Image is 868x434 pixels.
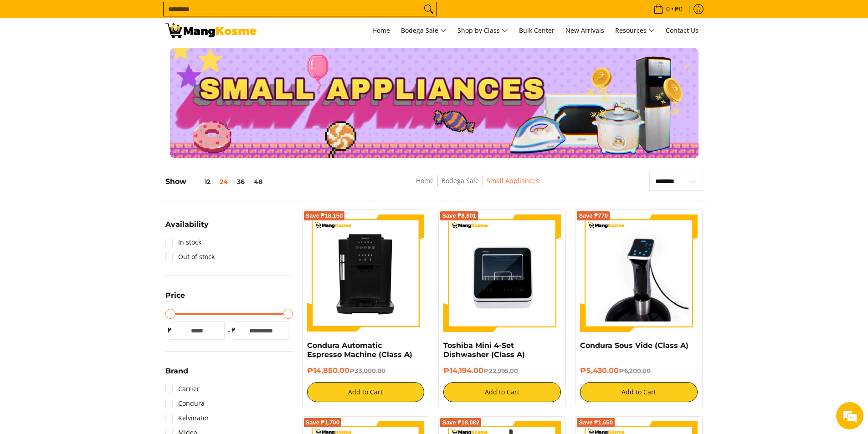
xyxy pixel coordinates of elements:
[307,382,425,402] button: Add to Cart
[165,292,185,299] span: Price
[349,175,606,196] nav: Breadcrumbs
[186,178,215,185] button: 12
[442,213,476,219] span: Save ₱8,801
[401,25,447,36] span: Bodega Sale
[579,420,613,425] span: Save ₱1,650
[165,396,205,411] a: Condura
[661,18,703,43] a: Contact Us
[416,176,434,185] a: Home
[229,326,238,335] span: ₱
[165,292,185,306] summary: Open
[453,18,513,43] a: Shop by Class
[443,382,561,402] button: Add to Cart
[232,178,249,185] button: 36
[249,178,267,185] button: 48
[442,420,479,425] span: Save ₱18,082
[266,18,703,43] nav: Main Menu
[421,2,436,16] button: Search
[165,221,209,228] span: Availability
[165,250,215,264] a: Out of stock
[372,26,390,35] span: Home
[579,213,608,219] span: Save ₱770
[483,367,518,374] del: ₱22,995.00
[307,341,412,359] a: Condura Automatic Espresso Machine (Class A)
[443,366,561,375] h6: ₱14,194.00
[665,6,671,12] span: 0
[561,18,609,43] a: New Arrivals
[306,213,343,219] span: Save ₱18,150
[165,221,209,235] summary: Open
[565,26,604,35] span: New Arrivals
[349,367,385,374] del: ₱33,000.00
[165,235,201,250] a: In stock
[307,214,425,332] img: Condura Automatic Espresso Machine (Class A)
[487,176,539,185] a: Small Appliances
[519,26,555,35] span: Bulk Center
[165,177,267,186] h5: Show
[580,382,698,402] button: Add to Cart
[165,382,200,396] a: Carrier
[306,420,340,425] span: Save ₱1,700
[666,26,699,35] span: Contact Us
[673,6,684,12] span: ₱0
[165,368,188,382] summary: Open
[165,368,188,375] span: Brand
[215,178,232,185] button: 24
[442,176,479,185] a: Bodega Sale
[580,341,688,350] a: Condura Sous Vide (Class A)
[165,326,175,335] span: ₱
[165,23,257,38] img: Small Appliances l Mang Kosme: Home Appliances Warehouse Sale
[457,25,508,36] span: Shop by Class
[611,18,659,43] a: Resources
[651,4,685,14] span: •
[307,366,425,375] h6: ₱14,850.00
[615,25,655,36] span: Resources
[580,214,698,332] img: Condura Sous Vide (Class A)
[396,18,451,43] a: Bodega Sale
[580,366,698,375] h6: ₱5,430.00
[619,367,651,374] del: ₱6,200.00
[368,18,395,43] a: Home
[165,411,209,425] a: Kelvinator
[443,341,525,359] a: Toshiba Mini 4-Set Dishwasher (Class A)
[514,18,559,43] a: Bulk Center
[443,214,561,332] img: Toshiba Mini 4-Set Dishwasher (Class A)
